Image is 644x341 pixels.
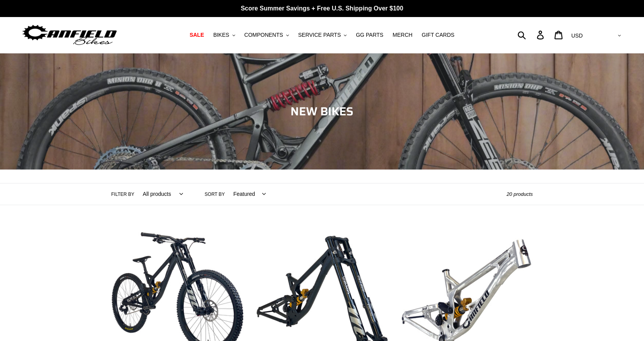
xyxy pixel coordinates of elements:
span: SERVICE PARTS [298,32,341,38]
span: GIFT CARDS [422,32,454,38]
span: BIKES [213,32,229,38]
a: SALE [186,30,208,40]
a: GG PARTS [352,30,387,40]
img: Canfield Bikes [21,23,118,47]
a: GIFT CARDS [418,30,458,40]
span: MERCH [393,32,412,38]
span: SALE [190,32,204,38]
input: Search [522,26,542,43]
span: GG PARTS [356,32,383,38]
button: COMPONENTS [241,30,293,40]
span: NEW BIKES [290,102,354,120]
span: COMPONENTS [244,32,283,38]
button: BIKES [209,30,239,40]
button: SERVICE PARTS [294,30,350,40]
span: 20 products [507,191,533,197]
label: Filter by [111,191,135,198]
a: MERCH [389,30,416,40]
label: Sort by [205,191,225,198]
